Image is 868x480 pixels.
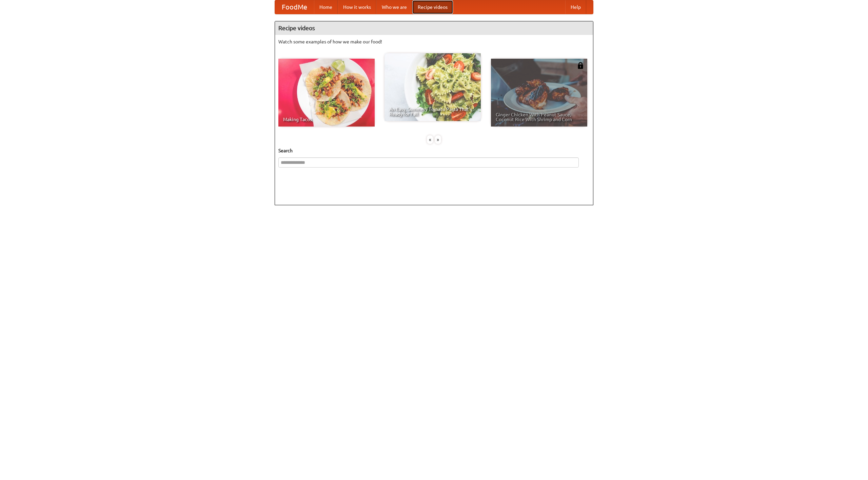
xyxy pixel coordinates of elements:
a: How it works [338,0,376,14]
a: Making Tacos [278,59,375,127]
div: » [435,135,441,144]
h5: Search [278,147,590,154]
a: Recipe videos [412,0,453,14]
span: An Easy, Summery Tomato Pasta That's Ready for Fall [389,107,476,116]
a: Home [314,0,338,14]
a: An Easy, Summery Tomato Pasta That's Ready for Fall [384,53,481,121]
a: FoodMe [275,0,314,14]
img: 483408.png [577,62,584,69]
div: « [427,135,433,144]
span: Making Tacos [283,117,370,122]
a: Help [565,0,586,14]
a: Who we are [376,0,412,14]
h4: Recipe videos [275,21,593,35]
p: Watch some examples of how we make our food! [278,38,590,45]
